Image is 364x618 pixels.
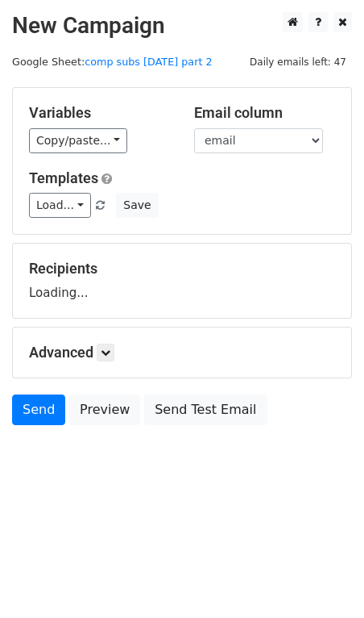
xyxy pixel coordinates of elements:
[116,193,158,218] button: Save
[29,260,335,302] div: Loading...
[244,53,352,71] span: Daily emails left: 47
[12,395,65,425] a: Send
[69,395,140,425] a: Preview
[29,128,127,153] a: Copy/paste...
[29,104,170,122] h5: Variables
[29,169,98,186] a: Templates
[12,12,352,40] h2: New Campaign
[29,193,91,218] a: Load...
[85,56,212,68] a: comp subs [DATE] part 2
[29,344,335,361] h5: Advanced
[194,104,335,122] h5: Email column
[144,395,267,425] a: Send Test Email
[244,56,352,68] a: Daily emails left: 47
[12,56,213,68] small: Google Sheet:
[29,260,335,278] h5: Recipients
